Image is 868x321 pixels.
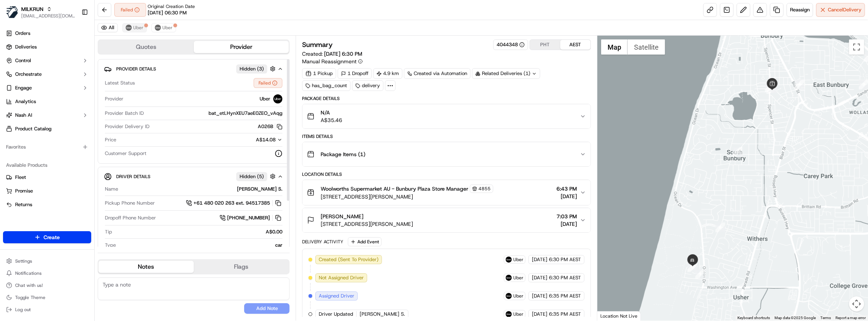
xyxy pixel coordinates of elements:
[497,41,525,48] button: 4044348
[148,3,195,9] span: Original Creation Date
[273,94,282,103] img: uber-new-logo.jpeg
[220,214,282,222] a: [PHONE_NUMBER]
[787,3,813,17] button: Reassign
[105,215,156,221] span: Dropoff Phone Number
[148,9,187,16] span: [DATE] 06:30 PM
[321,150,365,158] span: Package Items ( 1 )
[104,63,283,75] button: Provider DetailsHidden (3)
[155,25,161,31] img: uber-new-logo.jpeg
[478,186,491,192] span: 4855
[599,311,624,321] img: Google
[193,200,270,207] span: +61 480 020 263 ext. 94517385
[321,185,468,193] span: Woolworths Supermarket AU - Bunbury Plaza Store Manager
[194,261,289,273] button: Flags
[302,239,343,245] div: Delivery Activity
[506,311,512,317] img: uber-new-logo.jpeg
[302,180,591,205] button: Woolworths Supermarket AU - Bunbury Plaza Store Manager4855[STREET_ADDRESS][PERSON_NAME]6:43 PM[D...
[240,173,264,180] span: Hidden ( 5 )
[15,44,37,50] span: Deliveries
[236,64,277,74] button: Hidden (3)
[556,213,577,220] span: 7:03 PM
[599,311,624,321] a: Open this area in Google Maps (opens a new window)
[15,112,32,119] span: Nash AI
[506,275,512,281] img: uber-new-logo.jpeg
[513,311,524,317] span: Uber
[121,186,282,193] div: [PERSON_NAME] S.
[732,147,742,157] div: 7
[302,96,591,102] div: Package Details
[105,96,123,102] span: Provider
[126,25,132,31] img: uber-new-logo.jpeg
[302,58,357,65] span: Manual Reassignment
[15,294,45,301] span: Toggle Theme
[549,311,581,318] span: 6:35 PM AEST
[715,222,725,232] div: 8
[790,6,810,13] span: Reassign
[816,3,865,17] button: CancelDelivery
[532,256,547,263] span: [DATE]
[105,136,116,143] span: Price
[530,40,560,50] button: PHT
[835,316,866,320] a: Report a map error
[549,293,581,299] span: 6:35 PM AEST
[3,82,91,94] button: Engage
[765,82,775,92] div: 6
[254,78,282,88] button: Failed
[338,68,372,79] div: 1 Dropoff
[820,316,831,320] a: Terms (opens in new tab)
[321,193,493,200] span: [STREET_ADDRESS][PERSON_NAME]
[321,213,363,220] span: [PERSON_NAME]
[15,57,31,64] span: Control
[3,292,91,303] button: Toggle Theme
[3,268,91,279] button: Notifications
[302,208,591,232] button: [PERSON_NAME][STREET_ADDRESS][PERSON_NAME]7:03 PM[DATE]
[348,237,382,246] button: Add Event
[260,96,270,102] span: Uber
[119,242,282,249] div: car
[105,80,135,86] span: Latest Status
[21,5,44,13] span: MILKRUN
[44,233,60,241] span: Create
[6,6,18,18] img: MILKRUN
[15,98,36,105] span: Analytics
[513,275,524,281] span: Uber
[556,220,577,228] span: [DATE]
[302,171,591,177] div: Location Details
[15,125,51,132] span: Product Catalog
[3,231,91,243] button: Create
[15,270,42,276] span: Notifications
[532,274,547,281] span: [DATE]
[240,66,264,72] span: Hidden ( 3 )
[114,3,146,17] button: Failed
[319,293,354,299] span: Assigned Driver
[15,188,33,194] span: Promise
[556,193,577,200] span: [DATE]
[15,85,32,91] span: Engage
[3,3,78,21] button: MILKRUNMILKRUN[EMAIL_ADDRESS][DOMAIN_NAME]
[319,311,353,318] span: Driver Updated
[105,186,118,193] span: Name
[105,200,155,207] span: Pickup Phone Number
[116,174,150,180] span: Driver Details
[3,123,91,135] a: Product Catalog
[472,68,540,79] div: Related Deliveries (1)
[116,66,156,72] span: Provider Details
[549,256,581,263] span: 6:30 PM AEST
[532,293,547,299] span: [DATE]
[513,293,524,299] span: Uber
[849,296,864,312] button: Map camera controls
[3,280,91,291] button: Chat with us!
[3,96,91,108] a: Analytics
[695,269,705,279] div: 9
[737,315,770,321] button: Keyboard shortcuts
[302,104,591,128] button: N/AA$35.46
[3,159,91,171] div: Available Products
[105,110,144,117] span: Provider Batch ID
[373,68,402,79] div: 4.9 km
[506,293,512,299] img: uber-new-logo.jpeg
[258,123,282,130] button: A026B
[849,39,864,55] button: Toggle fullscreen view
